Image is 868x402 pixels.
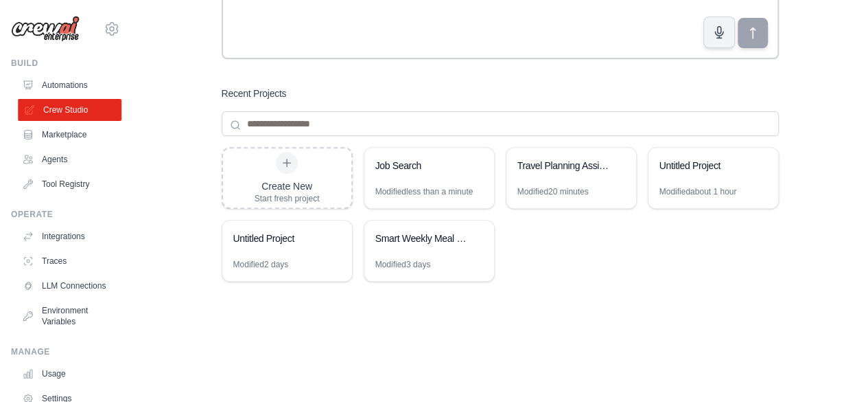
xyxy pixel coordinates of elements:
a: Environment Variables [16,300,120,333]
button: Click to speak your automation idea [703,16,735,48]
a: Agents [16,148,120,170]
div: Operate [11,209,120,220]
a: LLM Connections [16,275,120,297]
div: Untitled Project [659,159,753,172]
div: Modified 2 days [233,259,289,270]
div: Untitled Project [233,232,327,245]
div: Modified 20 minutes [517,186,589,197]
img: Logo [11,16,80,42]
a: Traces [16,250,120,272]
div: Travel Planning Assistant [517,159,611,172]
a: Automations [16,74,120,96]
a: Crew Studio [18,99,121,121]
h3: Recent Projects [222,87,287,100]
a: Tool Registry [16,173,120,195]
div: Create New [255,179,320,193]
div: Manage [11,346,120,357]
div: Start fresh project [255,193,320,204]
div: Modified 3 days [375,259,431,270]
div: Modified less than a minute [375,186,473,197]
a: Usage [16,363,120,385]
div: Job Search [375,159,469,172]
div: Build [11,58,120,69]
iframe: Chat Widget [799,336,868,402]
div: Smart Weekly Meal Planner [375,232,469,245]
a: Integrations [16,225,120,247]
a: Marketplace [16,124,120,146]
div: Modified about 1 hour [659,186,737,197]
